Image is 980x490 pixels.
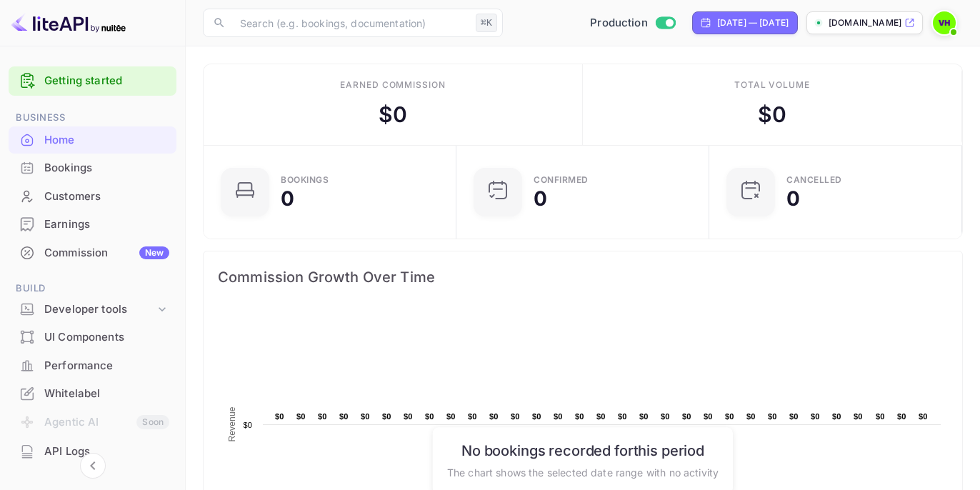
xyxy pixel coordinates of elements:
[590,15,648,31] span: Production
[876,412,885,421] text: $0
[44,386,169,402] div: Whitelabel
[534,176,589,184] div: Confirmed
[9,154,176,182] div: Bookings
[661,412,670,421] text: $0
[734,79,811,91] div: Total volume
[139,246,169,259] div: New
[9,352,176,380] div: Performance
[218,266,948,289] span: Commission Growth Over Time
[281,189,294,209] div: 0
[243,421,252,429] text: $0
[9,110,176,126] span: Business
[231,9,470,37] input: Search (e.g. bookings, documentation)
[639,412,649,421] text: $0
[281,176,329,184] div: Bookings
[717,16,789,29] div: [DATE] — [DATE]
[584,15,681,31] div: Switch to Sandbox mode
[44,132,169,149] div: Home
[44,358,169,374] div: Performance
[682,412,691,421] text: $0
[9,281,176,296] span: Build
[534,189,547,209] div: 0
[275,412,284,421] text: $0
[446,412,456,421] text: $0
[532,412,541,421] text: $0
[476,14,497,32] div: ⌘K
[9,126,176,154] div: Home
[9,297,176,322] div: Developer tools
[318,412,327,421] text: $0
[44,160,169,176] div: Bookings
[786,189,800,209] div: 0
[9,380,176,408] div: Whitelabel
[339,412,349,421] text: $0
[9,438,176,464] a: API Logs
[9,324,176,351] div: UI Components
[227,406,237,441] text: Revenue
[704,412,713,421] text: $0
[44,189,169,205] div: Customers
[447,441,719,459] h6: No bookings recorded for this period
[596,412,606,421] text: $0
[340,79,446,91] div: Earned commission
[9,438,176,466] div: API Logs
[786,176,842,184] div: CANCELLED
[361,412,370,421] text: $0
[80,453,106,479] button: Collapse navigation
[9,239,176,266] a: CommissionNew
[9,126,176,153] a: Home
[9,352,176,379] a: Performance
[832,412,841,421] text: $0
[746,412,756,421] text: $0
[9,211,176,239] div: Earnings
[489,412,499,421] text: $0
[9,66,176,96] div: Getting started
[9,154,176,181] a: Bookings
[811,412,820,421] text: $0
[468,412,477,421] text: $0
[933,11,956,34] img: VIPrates Hotel-rez.com
[9,183,176,211] div: Customers
[44,301,155,318] div: Developer tools
[9,239,176,267] div: CommissionNew
[618,412,627,421] text: $0
[854,412,863,421] text: $0
[9,324,176,350] a: UI Components
[44,444,169,460] div: API Logs
[404,412,413,421] text: $0
[44,245,169,261] div: Commission
[789,412,799,421] text: $0
[44,73,169,89] a: Getting started
[725,412,734,421] text: $0
[9,183,176,209] a: Customers
[11,11,126,34] img: LiteAPI logo
[758,99,786,131] div: $ 0
[379,99,407,131] div: $ 0
[829,16,901,29] p: [DOMAIN_NAME]
[296,412,306,421] text: $0
[9,380,176,406] a: Whitelabel
[768,412,777,421] text: $0
[919,412,928,421] text: $0
[382,412,391,421] text: $0
[447,464,719,479] p: The chart shows the selected date range with no activity
[9,211,176,237] a: Earnings
[554,412,563,421] text: $0
[897,412,906,421] text: $0
[575,412,584,421] text: $0
[511,412,520,421] text: $0
[44,216,169,233] div: Earnings
[425,412,434,421] text: $0
[44,329,169,346] div: UI Components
